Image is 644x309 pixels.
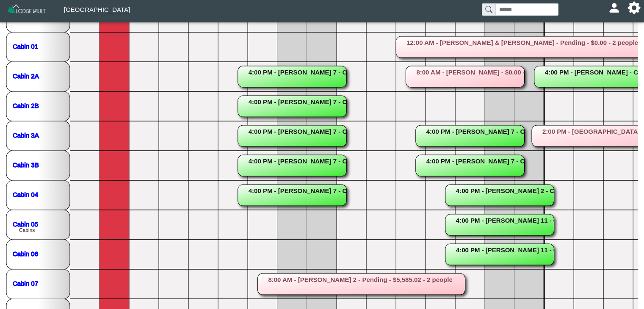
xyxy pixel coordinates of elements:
[13,250,38,257] a: Cabin 06
[13,131,39,138] a: Cabin 3A
[611,5,617,11] svg: person fill
[13,190,38,198] a: Cabin 04
[7,3,47,18] img: Z
[13,42,38,50] a: Cabin 01
[13,161,39,168] a: Cabin 3B
[631,5,637,11] svg: gear fill
[13,279,38,287] a: Cabin 07
[13,220,38,227] a: Cabin 05
[13,102,39,109] a: Cabin 2B
[13,72,39,79] a: Cabin 2A
[19,227,35,233] text: Cabins
[485,6,492,13] svg: search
